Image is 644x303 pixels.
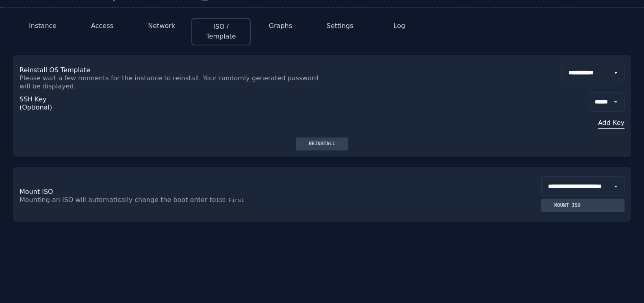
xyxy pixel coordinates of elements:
[148,21,175,31] button: Network
[548,202,587,209] div: Mount ISO
[20,74,322,90] p: Please wait a few moments for the instance to reinstall. Your randomly generated password will be...
[29,21,56,31] button: Instance
[302,141,342,147] div: Reinstall
[20,66,322,74] p: Reinstall OS Template
[269,21,292,31] button: Graphs
[20,196,322,204] p: Mounting an ISO will automatically change the boot order to
[296,138,348,150] button: Reinstall
[216,197,244,204] span: ISO First
[541,199,624,212] button: Mount ISO
[394,21,405,31] button: Log
[20,188,322,196] p: Mount ISO
[91,21,113,31] button: Access
[199,22,243,41] button: ISO / Template
[20,95,50,112] p: SSH Key (Optional)
[327,21,353,31] button: Settings
[588,118,624,128] button: Add Key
